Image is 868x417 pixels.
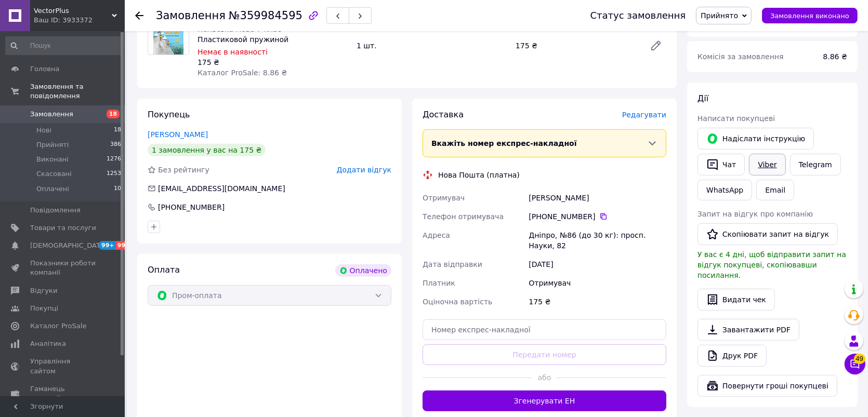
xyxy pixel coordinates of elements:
span: Без рейтингу [158,166,209,174]
div: Отримувач [527,274,668,292]
span: Замовлення [156,9,226,22]
span: Скасовані [36,169,72,179]
span: Замовлення та повідомлення [30,82,125,101]
a: Друк PDF [698,345,767,367]
span: 18 [107,110,120,118]
div: [PHONE_NUMBER] [157,202,226,212]
a: Język polski 7 (Ukrainian edition) НУШ Польська мова 7 клас [198,15,337,33]
span: Каталог ProSale [30,321,86,331]
span: [DEMOGRAPHIC_DATA] [30,241,107,250]
span: 10 [114,184,121,194]
button: Видати чек [698,289,775,311]
span: Адреса [423,231,450,239]
span: 8.86 ₴ [823,52,847,61]
span: У вас є 4 дні, щоб відправити запит на відгук покупцеві, скопіювавши посилання. [698,250,846,279]
span: Нові [36,126,51,135]
span: Оплата [148,265,180,275]
span: або [532,372,557,383]
div: Статус замовлення [590,10,686,21]
span: Відгуки [30,286,57,295]
span: Головна [30,64,59,74]
span: Немає в наявності [198,48,268,56]
button: Email [756,180,794,200]
a: [PERSON_NAME] [148,130,208,139]
div: 175 ₴ [527,292,668,311]
div: [PERSON_NAME] [527,189,668,207]
span: Покупець [148,110,190,119]
div: 175 ₴ [511,38,641,53]
img: Język polski 7 (Ukrainian edition) НУШ Польська мова 7 клас [153,14,183,55]
span: Показники роботи компанії [30,259,96,277]
span: Покупці [30,304,58,313]
button: Замовлення виконано [762,8,858,23]
button: Повернути гроші покупцеві [698,375,837,397]
div: 175 ₴ [198,57,348,68]
div: [PHONE_NUMBER] [529,211,666,222]
span: 99+ [116,241,133,250]
span: Телефон отримувача [423,212,504,221]
button: Чат з покупцем49 [845,354,865,374]
span: 18 [114,126,121,135]
span: 99+ [99,241,116,250]
div: Дніпро, №86 (до 30 кг): просп. Науки, 82 [527,226,668,255]
div: Нова Пошта (платна) [436,170,522,180]
span: Аналітика [30,339,66,348]
a: Viber [749,154,785,176]
input: Номер експрес-накладної [423,319,666,340]
button: Згенерувати ЕН [423,391,666,411]
button: Надіслати інструкцію [698,128,814,150]
span: [EMAIL_ADDRESS][DOMAIN_NAME] [158,184,285,193]
span: Вкажіть номер експрес-накладної [431,139,577,147]
span: Комісія за замовлення [698,52,784,61]
button: Чат [698,154,745,176]
span: Оціночна вартість [423,298,492,306]
input: Пошук [5,36,122,55]
span: 386 [110,140,121,150]
span: Товари та послуги [30,223,96,233]
a: Редагувати [646,35,666,56]
span: Каталог ProSale: 8.86 ₴ [198,69,287,77]
div: Пластиковой пружиной [198,34,348,45]
span: Редагувати [622,111,666,119]
span: Дата відправки [423,260,482,268]
span: Замовлення виконано [770,12,849,20]
span: 1253 [107,169,121,179]
span: Повідомлення [30,206,81,215]
span: Запит на відгук про компанію [698,210,813,218]
span: Додати відгук [337,166,391,174]
span: Гаманець компанії [30,384,96,403]
span: Платник [423,279,455,287]
span: 1276 [107,155,121,164]
div: Ваш ID: 3933372 [34,16,125,25]
span: Виконані [36,155,69,164]
button: Скопіювати запит на відгук [698,223,838,245]
span: Доставка [423,110,464,119]
div: 1 замовлення у вас на 175 ₴ [148,144,266,156]
span: Написати покупцеві [698,114,775,123]
div: [DATE] [527,255,668,274]
div: 1 шт. [352,38,511,53]
span: Прийняті [36,140,69,150]
a: Завантажити PDF [698,319,799,341]
span: 49 [854,354,865,364]
span: Дії [698,93,708,103]
a: WhatsApp [698,180,752,200]
span: Замовлення [30,110,73,119]
div: Повернутися назад [135,10,143,21]
span: Оплачені [36,184,69,194]
a: Telegram [790,154,841,176]
span: Прийнято [701,11,738,20]
span: №359984595 [229,9,303,22]
span: Отримувач [423,194,465,202]
span: Управління сайтом [30,357,96,375]
span: VectorPlus [34,6,112,16]
div: Оплачено [335,264,391,277]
